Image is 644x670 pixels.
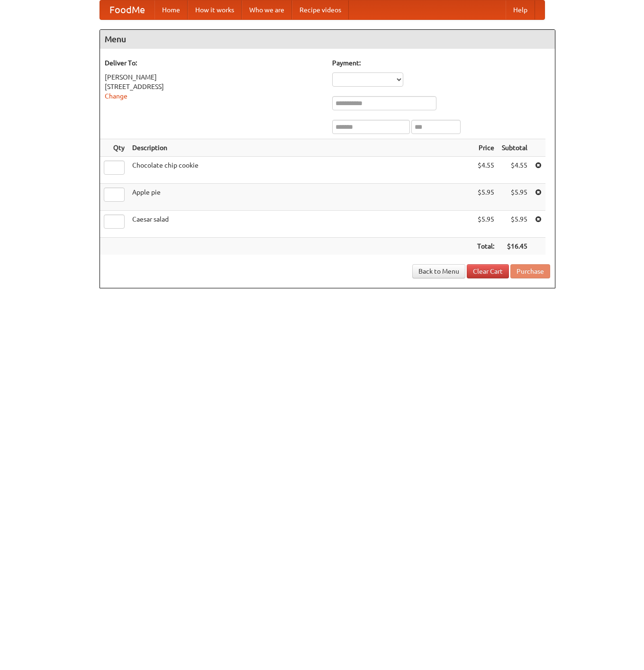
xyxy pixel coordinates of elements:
[100,0,154,19] a: FoodMe
[498,238,531,255] th: $16.45
[473,184,498,211] td: $5.95
[412,264,465,278] a: Back to Menu
[242,0,292,19] a: Who we are
[473,157,498,184] td: $4.55
[105,92,127,100] a: Change
[506,0,535,19] a: Help
[105,82,323,91] div: [STREET_ADDRESS]
[473,139,498,157] th: Price
[467,264,509,278] a: Clear Cart
[498,157,531,184] td: $4.55
[498,139,531,157] th: Subtotal
[292,0,349,19] a: Recipe videos
[473,211,498,238] td: $5.95
[105,72,323,82] div: [PERSON_NAME]
[498,184,531,211] td: $5.95
[498,211,531,238] td: $5.95
[473,238,498,255] th: Total:
[105,58,323,68] h5: Deliver To:
[128,184,473,211] td: Apple pie
[128,139,473,157] th: Description
[100,139,128,157] th: Qty
[128,211,473,238] td: Caesar salad
[128,157,473,184] td: Chocolate chip cookie
[188,0,242,19] a: How it works
[100,30,555,49] h4: Menu
[510,264,550,278] button: Purchase
[154,0,188,19] a: Home
[332,58,550,68] h5: Payment:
